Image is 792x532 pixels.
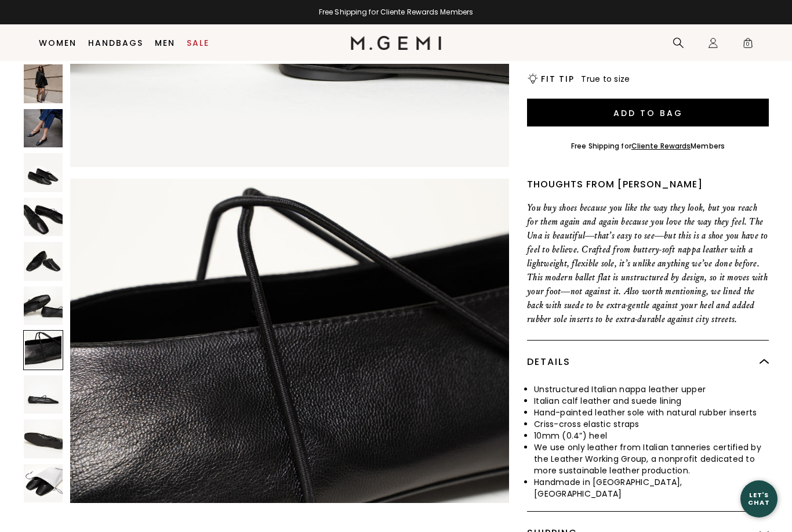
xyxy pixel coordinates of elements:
li: 10mm (0.4”) heel [534,430,769,441]
div: Free Shipping for Members [571,142,725,151]
li: Italian calf leather and suede lining [534,395,769,407]
p: You buy shoes because you like the way they look, but you reach for them again and again because ... [527,201,769,326]
span: 0 [742,39,754,51]
img: The Una [24,153,63,192]
img: The Una [24,109,63,148]
img: The Una [24,64,63,103]
img: M.Gemi [351,36,442,50]
li: Unstructured Italian nappa leather upper [534,383,769,395]
li: Handmade in [GEOGRAPHIC_DATA], [GEOGRAPHIC_DATA] [534,476,769,500]
li: Criss-cross elastic straps [534,418,769,430]
img: The Una [24,419,63,458]
h2: Fit Tip [541,74,574,84]
div: Details [527,341,769,383]
img: The Una [24,375,63,414]
img: The Una [24,287,63,325]
a: Sale [187,38,209,48]
img: The Una [24,198,63,237]
a: Cliente Rewards [631,141,691,151]
a: Women [39,38,77,48]
a: Handbags [88,38,143,48]
li: Hand-painted leather sole with natural rubber inserts [534,407,769,418]
div: Thoughts from [PERSON_NAME] [527,178,769,191]
span: True to size [581,73,630,85]
a: Men [155,38,175,48]
div: Let's Chat [740,491,778,506]
img: The Una [24,242,63,281]
li: We use only leather from Italian tanneries certified by the Leather Working Group, a nonprofit de... [534,441,769,476]
button: Add to Bag [527,99,769,126]
img: The Una [24,464,63,503]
